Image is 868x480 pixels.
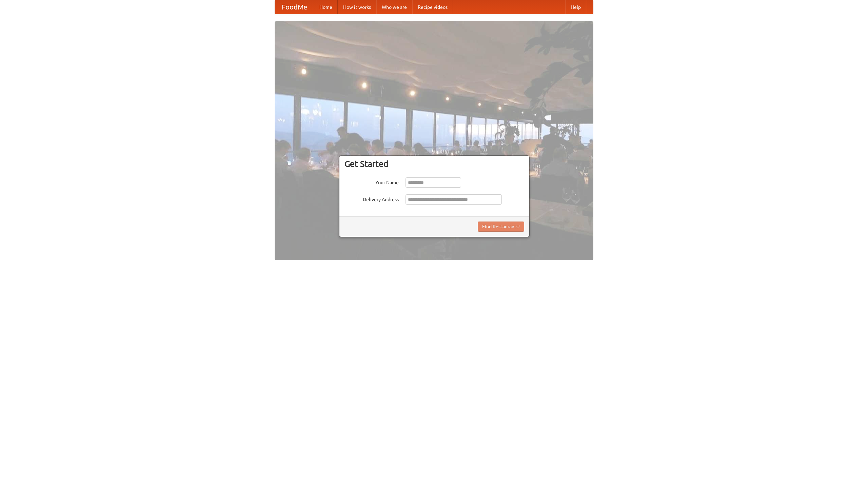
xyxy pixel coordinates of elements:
label: Your Name [344,177,399,186]
a: Home [314,0,338,14]
button: Find Restaurants! [478,222,524,232]
a: How it works [338,0,376,14]
a: Help [565,0,586,14]
label: Delivery Address [344,194,399,203]
h3: Get Started [344,159,524,169]
a: FoodMe [275,0,314,14]
a: Recipe videos [412,0,453,14]
a: Who we are [376,0,412,14]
